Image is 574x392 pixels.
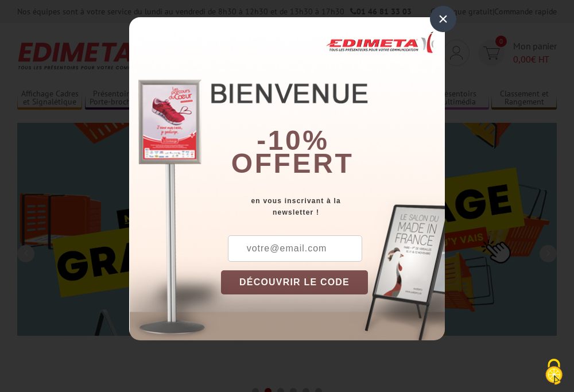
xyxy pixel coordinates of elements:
[257,125,329,156] b: -10%
[534,353,574,392] button: Cookies (fenêtre modale)
[231,148,354,178] font: offert
[228,235,362,262] input: votre@email.com
[221,270,368,294] button: DÉCOUVRIR LE CODE
[540,358,568,386] img: Cookies (fenêtre modale)
[430,6,456,32] div: ×
[221,195,445,218] div: en vous inscrivant à la newsletter !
